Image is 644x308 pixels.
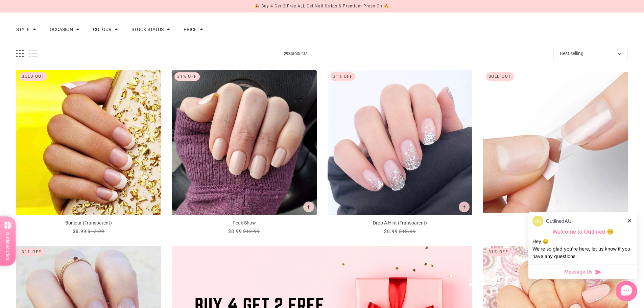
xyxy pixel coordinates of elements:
[532,238,633,260] div: Hey 😊 We‘re so glad you’re here, let us know if you have any questions.
[399,229,416,234] span: $12.99
[73,229,87,234] span: $8.99
[50,27,73,32] button: Filter by Occasion
[243,229,260,234] span: $12.99
[228,229,242,234] span: $8.99
[532,216,543,227] img: data:image/png;base64,iVBORw0KGgoAAAANSUhEUgAAACQAAAAkCAYAAADhAJiYAAACJklEQVR4AexUO28TQRice/mFQxI...
[93,27,112,32] button: Filter by Colour
[16,27,30,32] button: Filter by Style
[255,3,389,10] div: 🎉 Buy 4 Get 2 Free ALL Gel Nail Strips & Premium Press On 🔥
[88,229,104,234] span: $12.99
[284,51,291,56] b: 293
[328,70,472,235] a: Drop A Hint (Transparent)
[184,27,197,32] button: Filter by Price
[38,50,553,57] span: products
[29,50,38,57] button: List view
[459,202,470,212] button: Add to cart
[546,217,571,225] p: OutlinedAU
[330,72,356,81] div: 31% Off
[19,248,44,256] div: 31% Off
[16,70,161,235] a: Bonjour (Transparent)
[553,47,628,60] button: Best selling
[486,72,514,81] div: Sold out
[328,219,472,227] p: Drop A Hint (Transparent)
[16,50,24,57] button: Grid view
[564,268,593,275] span: Message Us
[172,70,316,235] a: Peak Show
[132,27,164,32] button: Filter by Stock status
[483,219,628,227] p: Nail Genius (Transparent)
[384,229,398,234] span: $8.99
[174,72,200,81] div: 31% Off
[532,228,633,235] p: Welcome to Outlined 😊
[483,70,628,235] a: Nail Genius (Transparent)
[16,219,161,227] p: Bonjour (Transparent)
[172,219,316,227] p: Peak Show
[303,202,314,212] button: Add to cart
[486,248,511,256] div: 31% Off
[19,72,47,81] div: Sold out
